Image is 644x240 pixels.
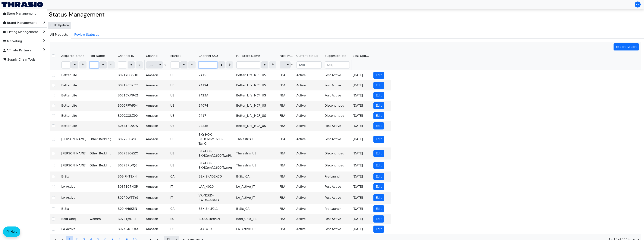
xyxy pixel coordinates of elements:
input: Select Row [52,228,55,231]
button: Edit [373,92,384,99]
button: select [218,62,225,68]
td: LA_Active_DE [235,224,278,234]
td: B071YDB6DH [116,70,144,80]
td: FBA [278,172,295,182]
td: Post Active [323,121,351,131]
td: FBA [278,121,295,131]
button: Edit [373,150,384,157]
span: Bulk Update [50,23,69,28]
td: [DATE] [351,121,372,131]
button: select [71,62,78,68]
td: B07STJ6DRT [116,214,144,224]
td: [DATE] [351,172,372,182]
button: select [100,62,106,68]
td: Amazon [144,214,169,224]
td: LA_Active_IT [235,192,278,204]
input: Select Row [52,124,55,127]
td: Active [295,70,323,80]
td: FBA [278,204,295,214]
td: Active [295,204,323,214]
td: B07PDWT5Y9 [116,192,144,204]
td: Amazon [144,147,169,159]
td: Other Bedding [88,131,116,147]
td: BSX-SKLTCL1 [197,204,235,214]
input: (All) [325,62,350,68]
h2: Status Management [49,11,642,18]
td: Amazon [144,80,169,90]
td: CA [169,204,197,214]
td: Amazon [144,192,169,204]
td: BKY-HOK-BKHComft1600-TwnAq [197,159,235,172]
input: (All) [297,62,321,68]
button: Edit [373,112,384,119]
span: Listing Management [3,29,38,35]
span: Acquired Brand [61,54,84,58]
td: Active [295,224,323,234]
td: Discontinued [323,101,351,111]
th: Filter [323,60,351,70]
td: [PERSON_NAME] [60,131,88,147]
td: B00CCQLZ90 [116,111,144,121]
td: Better_Life_MCF_US [235,80,278,90]
td: FBA [278,111,295,121]
td: Better Life [60,101,88,111]
td: Active [295,147,323,159]
td: Post Active [323,90,351,101]
span: Edit [376,217,382,221]
span: Choose Operator [180,61,187,68]
td: Discontinued [323,111,351,121]
td: Amazon [144,224,169,234]
td: [PERSON_NAME] [60,159,88,172]
td: Amazon [144,182,169,192]
td: LA Active [60,182,88,192]
button: select [285,62,291,68]
td: B-Six [60,204,88,214]
td: Active [295,159,323,172]
td: Active [295,192,323,204]
th: Filter [278,60,295,70]
td: US [169,101,197,111]
td: B09JPHT1XH [116,172,144,182]
td: B06ZYRL9CW [116,121,144,131]
td: IT [169,192,197,204]
td: Other Bedding [88,159,116,172]
td: LA Active [60,224,88,234]
button: Help floatingactionbutton [3,226,20,237]
span: Suggested Status [325,54,350,58]
td: US [169,90,197,101]
button: select [157,62,163,68]
button: Edit [373,173,384,180]
td: [DATE] [351,101,372,111]
td: Better_Life_MCF_US [235,111,278,121]
span: Channel SKU [199,54,218,58]
td: Amazon [144,111,169,121]
span: Edit [376,184,382,189]
td: Post Active [323,224,351,234]
button: Edit [373,136,384,143]
span: Channel ID [118,54,134,58]
td: Better_Life_MCF_US [235,121,278,131]
td: B0773SQZZC [116,147,144,159]
img: Thrasio Logo [2,2,43,7]
span: Channel [146,54,158,58]
input: Select Row [52,104,55,107]
td: B-Six [60,172,88,182]
td: US [169,121,197,131]
button: Edit [373,205,384,212]
input: Filter [118,62,127,68]
td: 24151 [197,70,235,80]
td: Amazon [144,159,169,172]
input: Select Row [52,84,55,87]
input: Select Row [52,94,55,97]
input: Select Row [52,114,55,117]
td: [DATE] [351,192,372,204]
td: Post Active [323,70,351,80]
span: Marketing [3,38,22,44]
td: US [169,131,197,147]
span: All Products [47,31,71,38]
td: Amazon [144,204,169,214]
input: Filter [237,62,260,68]
td: 2417 [197,111,235,121]
span: Help [11,229,17,234]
